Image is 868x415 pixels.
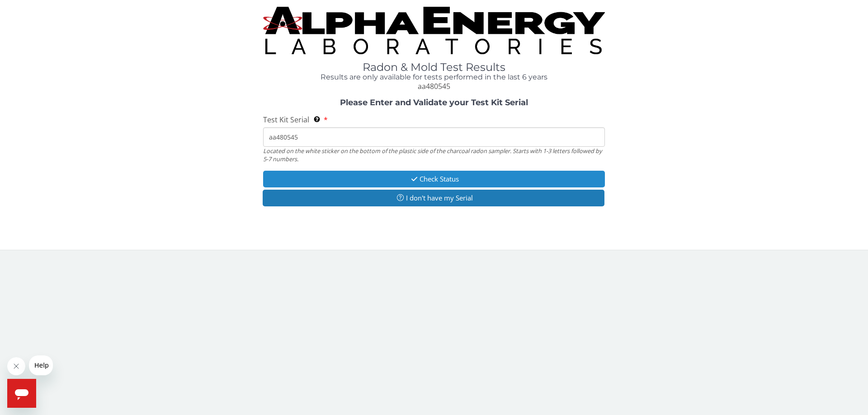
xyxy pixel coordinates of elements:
strong: Please Enter and Validate your Test Kit Serial [340,98,528,107]
iframe: Message from company [29,355,53,375]
button: I don't have my Serial [263,190,604,206]
span: Test Kit Serial [263,115,309,125]
button: Check Status [263,171,605,187]
div: Located on the white sticker on the bottom of the plastic side of the charcoal radon sampler. Sta... [263,147,605,163]
img: TightCrop.jpg [263,7,605,54]
iframe: Button to launch messaging window [7,379,36,408]
iframe: Close message [7,357,25,375]
h4: Results are only available for tests performed in the last 6 years [263,73,605,81]
span: aa480545 [418,81,450,91]
h1: Radon & Mold Test Results [263,61,605,73]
